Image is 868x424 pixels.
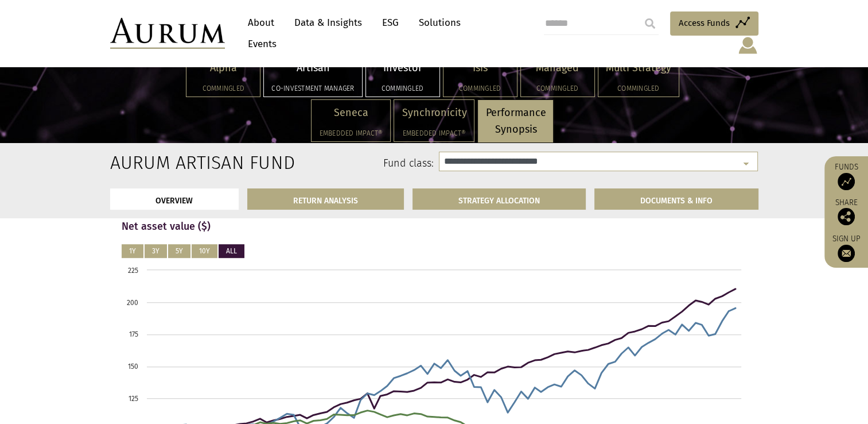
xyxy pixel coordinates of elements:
a: About [242,12,280,33]
label: Fund class: [221,156,434,171]
h5: Commingled [451,85,509,92]
p: Isis [451,60,509,76]
p: Synchronicity [402,105,466,121]
span: Access Funds [679,16,730,30]
h5: Commingled [194,85,252,92]
img: Access Funds [838,173,855,190]
text: 225 [128,267,138,275]
h5: Embedded Impact® [319,130,383,137]
a: Solutions [413,12,466,33]
p: Seneca [319,105,383,121]
text: 175 [129,330,138,338]
a: Data & Insights [289,12,368,33]
a: Funds [830,162,862,190]
text: 125 [129,395,138,403]
text: 150 [128,363,138,371]
button: 5Y [168,244,190,258]
h5: Embedded Impact® [402,130,466,137]
button: 10Y [192,244,217,258]
h5: Commingled [606,85,671,92]
p: Performance Synopsis [485,105,546,138]
a: Sign up [830,234,862,262]
h5: Co-investment Manager [271,85,354,92]
text: 200 [127,299,138,307]
a: ESG [376,12,404,33]
h5: Commingled [528,85,587,92]
a: Access Funds [670,11,758,36]
img: account-icon.svg [737,36,758,55]
a: STRATEGY ALLOCATION [412,188,586,210]
p: Investor [373,60,432,76]
img: Share this post [838,208,855,225]
button: ALL [219,244,244,258]
p: Artisan [271,60,354,76]
img: Sign up to our newsletter [838,245,855,262]
img: Aurum [110,18,225,49]
p: Multi Strategy [606,60,671,76]
h5: Commingled [373,85,432,92]
div: Share [830,199,862,225]
a: DOCUMENTS & INFO [594,188,758,210]
p: Managed [528,60,587,76]
a: Events [242,33,277,55]
button: 3Y [145,244,167,258]
input: Submit [639,12,661,35]
p: Alpha [194,60,252,76]
a: RETURN ANALYSIS [247,188,404,210]
button: 1Y [122,244,143,258]
strong: Net asset value ($) [122,220,211,233]
h2: Aurum Artisan Fund [110,152,204,174]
